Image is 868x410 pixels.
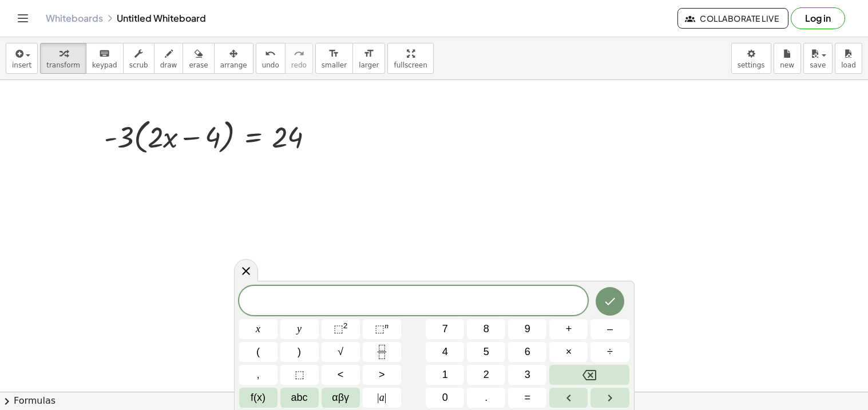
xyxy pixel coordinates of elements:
[322,365,360,385] button: Less than
[483,344,489,360] span: 5
[508,342,546,362] button: 6
[841,61,856,69] span: load
[426,388,464,408] button: 0
[687,13,779,23] span: Collaborate Live
[467,388,505,408] button: .
[291,61,307,69] span: redo
[40,43,86,74] button: transform
[129,61,148,69] span: scrub
[596,287,624,316] button: Done
[375,323,385,335] span: ⬚
[291,390,308,405] span: abc
[525,390,531,405] span: =
[294,47,304,61] i: redo
[363,388,401,408] button: Absolute value
[525,344,530,360] span: 6
[92,61,117,69] span: keypad
[12,61,31,69] span: insert
[239,365,278,385] button: ,
[280,342,319,362] button: )
[328,47,339,61] i: format_size
[46,61,80,69] span: transform
[385,392,387,403] span: |
[256,43,286,74] button: undoundo
[379,367,385,383] span: >
[257,367,260,383] span: ,
[426,319,464,339] button: 7
[607,321,613,337] span: –
[46,13,103,24] a: Whiteboards
[322,342,360,362] button: Square root
[338,344,343,360] span: √
[508,365,546,385] button: 3
[214,43,253,74] button: arrange
[566,321,572,337] span: +
[280,388,319,408] button: Alphabet
[566,344,572,360] span: ×
[239,342,278,362] button: (
[467,319,505,339] button: 8
[160,61,177,69] span: draw
[363,47,374,61] i: format_size
[590,319,629,339] button: Minus
[338,367,344,383] span: <
[322,388,360,408] button: Greek alphabet
[322,61,347,69] span: smaller
[385,321,389,330] sup: n
[549,319,588,339] button: Plus
[780,61,794,69] span: new
[803,43,833,74] button: save
[322,319,360,339] button: Squared
[220,61,247,69] span: arrange
[343,321,348,330] sup: 2
[738,61,765,69] span: settings
[352,43,385,74] button: format_sizelarger
[123,43,154,74] button: scrub
[285,43,313,74] button: redoredo
[377,392,379,403] span: |
[426,365,464,385] button: 1
[442,344,448,360] span: 4
[315,43,353,74] button: format_sizesmaller
[810,61,826,69] span: save
[280,365,319,385] button: Placeholder
[189,61,208,69] span: erase
[549,365,629,385] button: Backspace
[297,321,302,337] span: y
[483,321,489,337] span: 8
[256,344,260,360] span: (
[394,61,427,69] span: fullscreen
[485,390,487,405] span: .
[363,365,401,385] button: Greater than
[590,388,629,408] button: Right arrow
[265,47,276,61] i: undo
[607,344,613,360] span: ÷
[14,9,32,27] button: Toggle navigation
[731,43,771,74] button: settings
[377,390,386,405] span: a
[590,342,629,362] button: Divide
[332,390,349,405] span: αβγ
[298,344,301,360] span: )
[99,47,110,61] i: keyboard
[508,388,546,408] button: Equals
[467,365,505,385] button: 2
[467,342,505,362] button: 5
[6,43,38,74] button: insert
[508,319,546,339] button: 9
[525,321,530,337] span: 9
[262,61,279,69] span: undo
[442,367,448,383] span: 1
[183,43,214,74] button: erase
[251,390,265,405] span: f(x)
[426,342,464,362] button: 4
[239,319,278,339] button: x
[791,7,845,29] button: Log in
[334,323,343,335] span: ⬚
[835,43,862,74] button: load
[154,43,184,74] button: draw
[280,319,319,339] button: y
[677,8,788,29] button: Collaborate Live
[774,43,801,74] button: new
[483,367,489,383] span: 2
